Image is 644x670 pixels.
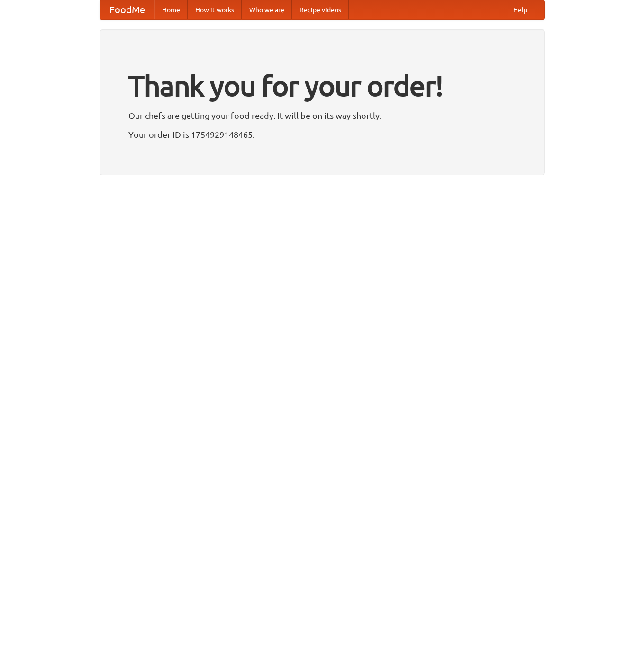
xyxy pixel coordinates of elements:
p: Your order ID is 1754929148465. [128,127,516,142]
a: FoodMe [100,0,154,19]
a: Recipe videos [292,0,349,19]
a: How it works [188,0,242,19]
h1: Thank you for your order! [128,63,516,108]
a: Who we are [242,0,292,19]
a: Help [506,0,535,19]
p: Our chefs are getting your food ready. It will be on its way shortly. [128,108,516,123]
a: Home [154,0,188,19]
